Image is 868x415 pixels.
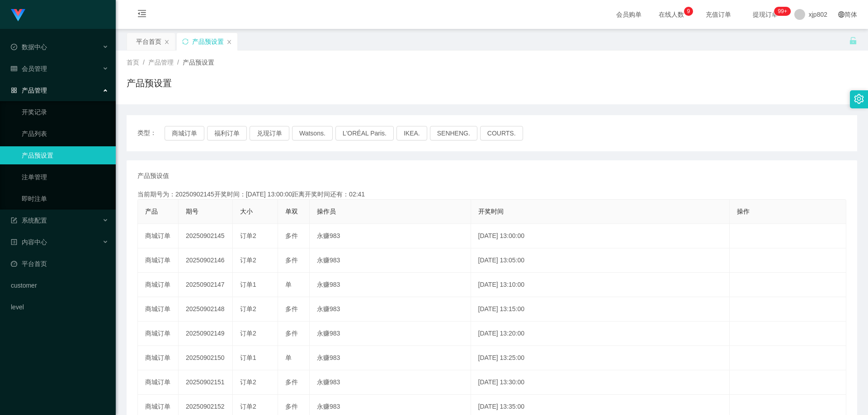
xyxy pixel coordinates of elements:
[22,168,108,186] a: 注单管理
[471,224,730,248] td: [DATE] 13:00:00
[186,208,198,215] span: 期号
[22,125,108,143] a: 产品列表
[137,126,165,140] span: 类型：
[285,232,298,239] span: 多件
[292,126,333,140] button: Watsons.
[11,43,47,51] span: 数据中心
[310,297,471,322] td: 永赚983
[737,208,750,215] span: 操作
[127,59,139,66] span: 首页
[240,378,256,386] span: 订单2
[317,208,336,215] span: 操作员
[11,65,47,72] span: 会员管理
[179,370,233,395] td: 20250902151
[471,346,730,370] td: [DATE] 13:25:00
[285,281,292,288] span: 单
[138,370,179,395] td: 商城订单
[179,248,233,273] td: 20250902146
[192,33,224,50] div: 产品预设置
[471,273,730,297] td: [DATE] 13:10:00
[240,403,256,410] span: 订单2
[138,248,179,273] td: 商城订单
[145,208,158,215] span: 产品
[148,59,174,66] span: 产品管理
[471,248,730,273] td: [DATE] 13:05:00
[136,33,161,50] div: 平台首页
[240,354,256,361] span: 订单1
[127,76,172,90] h1: 产品预设置
[701,11,736,18] span: 充值订单
[310,370,471,395] td: 永赚983
[179,346,233,370] td: 20250902150
[137,190,846,199] div: 当前期号为：20250902145开奖时间：[DATE] 13:00:00距离开奖时间还有：02:41
[11,217,17,224] i: 图标: form
[478,208,504,215] span: 开奖时间
[654,11,689,18] span: 在线人数
[11,9,25,22] img: logo.9652507e.png
[179,297,233,322] td: 20250902148
[471,322,730,346] td: [DATE] 13:20:00
[22,103,108,121] a: 开奖记录
[207,126,247,140] button: 福利订单
[226,39,232,45] i: 图标: close
[310,248,471,273] td: 永赚983
[335,126,394,140] button: L'ORÉAL Paris.
[687,7,690,16] p: 9
[240,208,253,215] span: 大小
[310,224,471,248] td: 永赚983
[164,39,170,45] i: 图标: close
[11,87,47,94] span: 产品管理
[285,403,298,410] span: 多件
[240,232,256,239] span: 订单2
[285,354,292,361] span: 单
[396,126,427,140] button: IKEA.
[179,322,233,346] td: 20250902149
[285,378,298,386] span: 多件
[11,239,17,245] i: 图标: profile
[165,126,204,140] button: 商城订单
[240,330,256,337] span: 订单2
[182,38,189,45] i: 图标: sync
[11,65,17,72] i: 图标: table
[774,7,791,16] sup: 252
[138,273,179,297] td: 商城订单
[748,11,783,18] span: 提现订单
[854,94,864,104] i: 图标: setting
[240,305,256,312] span: 订单2
[11,238,47,246] span: 内容中心
[138,224,179,248] td: 商城订单
[22,146,108,164] a: 产品预设置
[137,171,169,181] span: 产品预设值
[250,126,289,140] button: 兑现订单
[177,59,179,66] span: /
[471,370,730,395] td: [DATE] 13:30:00
[138,346,179,370] td: 商城订单
[310,273,471,297] td: 永赚983
[285,330,298,337] span: 多件
[179,224,233,248] td: 20250902145
[11,255,108,273] a: 图标: dashboard平台首页
[127,0,157,29] i: 图标: menu-fold
[684,7,693,16] sup: 9
[143,59,145,66] span: /
[471,297,730,322] td: [DATE] 13:15:00
[310,322,471,346] td: 永赚983
[285,256,298,264] span: 多件
[11,298,108,316] a: level
[22,190,108,208] a: 即时注单
[240,256,256,264] span: 订单2
[285,208,298,215] span: 单双
[480,126,523,140] button: COURTS.
[310,346,471,370] td: 永赚983
[11,44,17,50] i: 图标: check-circle-o
[838,11,844,18] i: 图标: global
[138,322,179,346] td: 商城订单
[849,37,857,45] i: 图标: unlock
[240,281,256,288] span: 订单1
[430,126,477,140] button: SENHENG.
[285,305,298,312] span: 多件
[11,217,47,224] span: 系统配置
[183,59,214,66] span: 产品预设置
[138,297,179,322] td: 商城订单
[11,276,108,294] a: customer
